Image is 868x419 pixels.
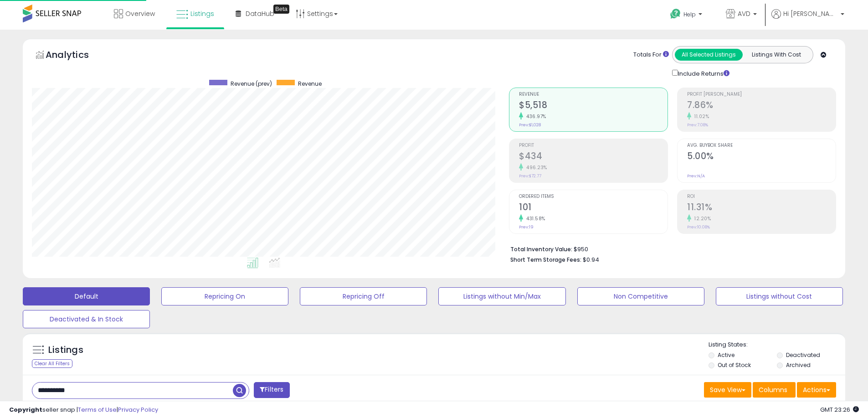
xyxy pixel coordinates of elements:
[23,287,150,305] button: Default
[683,10,696,18] span: Help
[771,9,844,30] a: Hi [PERSON_NAME]
[716,287,843,305] button: Listings without Cost
[48,344,83,357] h5: Listings
[691,215,711,222] small: 12.20%
[633,51,669,59] div: Totals For
[298,80,322,88] span: Revenue
[523,164,547,171] small: 496.23%
[738,9,750,18] span: AVD
[786,351,820,359] label: Deactivated
[797,382,836,398] button: Actions
[510,243,829,254] li: $950
[9,405,42,414] strong: Copyright
[519,143,668,148] span: Profit
[231,80,272,88] span: Revenue (prev)
[519,92,668,97] span: Revenue
[510,245,572,253] b: Total Inventory Value:
[583,255,599,264] span: $0.94
[687,92,836,97] span: Profit [PERSON_NAME]
[523,113,546,120] small: 436.97%
[519,151,668,163] h2: $434
[718,361,751,369] label: Out of Stock
[665,68,740,78] div: Include Returns
[438,287,565,305] button: Listings without Min/Max
[687,194,836,199] span: ROI
[9,406,158,414] div: seller snap | |
[675,49,743,61] button: All Selected Listings
[190,9,214,18] span: Listings
[687,151,836,163] h2: 5.00%
[519,194,668,199] span: Ordered Items
[246,9,274,18] span: DataHub
[519,173,541,179] small: Prev: $72.77
[687,202,836,214] h2: 11.31%
[687,143,836,148] span: Avg. Buybox Share
[759,385,787,394] span: Columns
[273,5,289,14] div: Tooltip anchor
[670,8,681,20] i: Get Help
[753,382,796,398] button: Columns
[704,382,751,398] button: Save View
[46,48,107,63] h5: Analytics
[691,113,709,120] small: 11.02%
[118,405,158,414] a: Privacy Policy
[519,100,668,112] h2: $5,518
[687,224,710,230] small: Prev: 10.08%
[687,173,705,179] small: Prev: N/A
[519,202,668,214] h2: 101
[687,100,836,112] h2: 7.86%
[709,341,845,349] p: Listing States:
[161,287,288,305] button: Repricing On
[577,287,704,305] button: Non Competitive
[663,1,711,30] a: Help
[510,256,581,264] b: Short Term Storage Fees:
[687,122,708,128] small: Prev: 7.08%
[78,405,117,414] a: Terms of Use
[254,382,289,398] button: Filters
[32,359,72,368] div: Clear All Filters
[783,9,838,18] span: Hi [PERSON_NAME]
[786,361,811,369] label: Archived
[519,122,541,128] small: Prev: $1,028
[519,224,534,230] small: Prev: 19
[125,9,155,18] span: Overview
[718,351,734,359] label: Active
[742,49,810,61] button: Listings With Cost
[23,310,150,328] button: Deactivated & In Stock
[300,287,427,305] button: Repricing Off
[820,405,859,414] span: 2025-09-11 23:26 GMT
[523,215,545,222] small: 431.58%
